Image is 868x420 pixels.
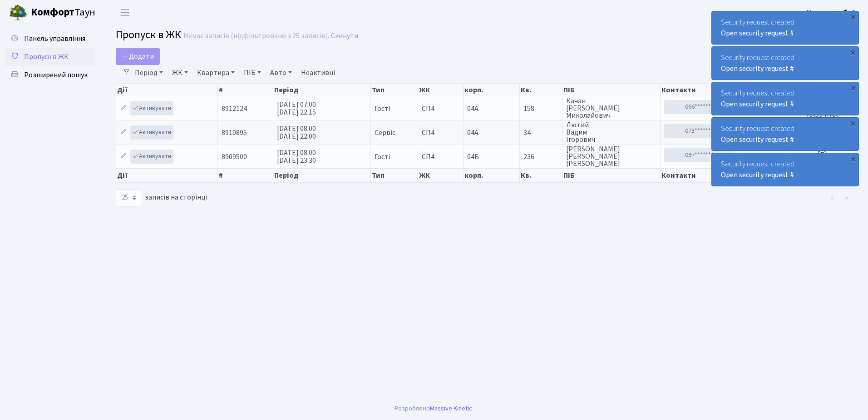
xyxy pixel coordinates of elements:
[661,169,739,182] th: Контакти
[375,129,395,136] span: Сервіс
[464,169,520,182] th: корп.
[721,28,794,38] a: Open security request #
[848,83,858,92] div: ×
[712,82,858,115] div: Security request created
[222,128,247,138] span: 8910895
[24,70,88,80] span: Розширений пошук
[418,84,464,96] th: ЖК
[375,153,390,160] span: Гості
[122,51,154,61] span: Додати
[331,32,358,40] a: Скинути
[395,404,473,414] div: Розроблено .
[375,105,390,112] span: Гості
[193,65,238,80] a: Квартира
[277,148,316,165] span: [DATE] 08:00 [DATE] 23:30
[566,121,656,143] span: Лютий Вадим Ігорович
[712,153,858,186] div: Security request created
[523,105,559,112] span: 158
[422,129,459,136] span: СП4
[422,105,459,112] span: СП4
[562,84,661,96] th: ПІБ
[467,128,478,138] span: 04А
[168,65,192,80] a: ЖК
[277,100,316,117] span: [DATE] 07:00 [DATE] 22:15
[9,4,27,22] img: logo.png
[5,48,95,66] a: Пропуск в ЖК
[218,169,273,182] th: #
[422,153,459,160] span: СП4
[131,65,167,80] a: Період
[721,135,794,145] a: Open security request #
[277,124,316,141] span: [DATE] 08:00 [DATE] 22:00
[520,84,563,96] th: Кв.
[562,169,661,182] th: ПІБ
[712,47,858,80] div: Security request created
[31,5,95,20] span: Таун
[523,153,559,160] span: 236
[418,169,464,182] th: ЖК
[712,11,858,44] div: Security request created
[222,104,247,114] span: 8912124
[113,5,136,20] button: Переключити навігацію
[116,84,218,96] th: Дії
[566,97,656,119] span: Качан [PERSON_NAME] Миколайович
[566,145,656,167] span: [PERSON_NAME] [PERSON_NAME] [PERSON_NAME]
[116,189,142,206] select: записів на сторінці
[467,104,478,114] span: 04А
[273,84,370,96] th: Період
[5,66,95,84] a: Розширений пошук
[5,30,95,48] a: Панель управління
[116,189,207,206] label: записів на сторінці
[183,32,329,40] div: Немає записів (відфільтровано з 25 записів).
[297,65,339,80] a: Неактивні
[721,99,794,109] a: Open security request #
[116,169,218,182] th: Дії
[130,101,173,115] a: Активувати
[116,48,160,65] a: Додати
[523,129,559,136] span: 34
[371,169,419,182] th: Тип
[807,7,857,18] a: Консьєрж б. 4.
[721,170,794,180] a: Open security request #
[661,84,739,96] th: Контакти
[218,84,273,96] th: #
[712,118,858,150] div: Security request created
[430,404,472,413] a: Massive Kinetic
[222,152,247,162] span: 8909500
[130,125,173,140] a: Активувати
[116,27,181,43] span: Пропуск в ЖК
[240,65,265,80] a: ПІБ
[848,119,858,128] div: ×
[848,48,858,57] div: ×
[31,5,74,20] b: Комфорт
[130,150,173,164] a: Активувати
[807,8,857,18] b: Консьєрж б. 4.
[464,84,520,96] th: корп.
[266,65,296,80] a: Авто
[848,12,858,21] div: ×
[24,34,85,44] span: Панель управління
[721,64,794,74] a: Open security request #
[848,154,858,163] div: ×
[371,84,419,96] th: Тип
[467,152,479,162] span: 04Б
[273,169,370,182] th: Період
[520,169,563,182] th: Кв.
[24,52,69,62] span: Пропуск в ЖК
